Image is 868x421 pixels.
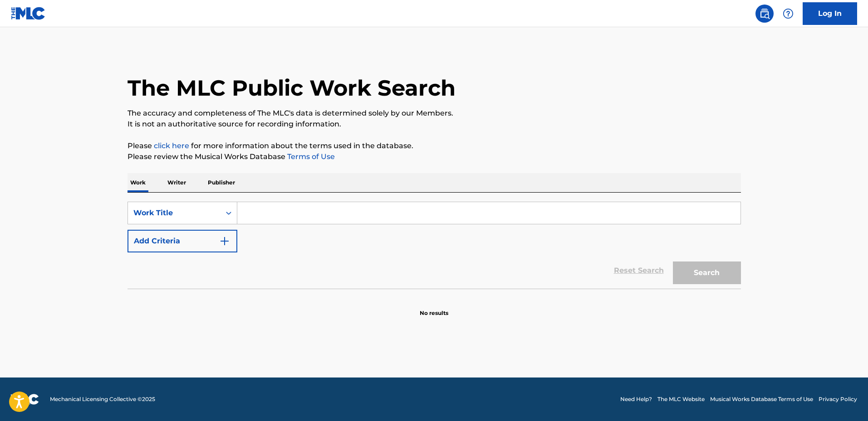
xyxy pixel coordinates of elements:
[657,395,705,403] a: The MLC Website
[128,173,148,192] p: Work
[759,8,770,19] img: search
[128,202,741,289] form: Search Form
[11,7,46,20] img: MLC Logo
[803,2,857,25] a: Log In
[128,108,741,119] p: The accuracy and completeness of The MLC's data is determined solely by our Members.
[755,5,774,23] a: Public Search
[128,151,741,162] p: Please review the Musical Works Database
[165,173,189,192] p: Writer
[50,395,155,403] span: Mechanical Licensing Collective © 2025
[11,394,39,405] img: logo
[819,395,857,403] a: Privacy Policy
[128,140,741,151] p: Please for more information about the terms used in the database.
[710,395,813,403] a: Musical Works Database Terms of Use
[219,236,230,247] img: 9d2ae6d4665cec9f34b9.svg
[128,230,237,252] button: Add Criteria
[783,8,794,19] img: help
[285,152,335,161] a: Terms of Use
[128,74,456,102] h1: The MLC Public Work Search
[154,141,189,150] a: click here
[133,208,215,218] div: Work Title
[420,298,448,317] p: No results
[779,5,797,23] div: Help
[620,395,652,403] a: Need Help?
[128,119,741,130] p: It is not an authoritative source for recording information.
[205,173,238,192] p: Publisher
